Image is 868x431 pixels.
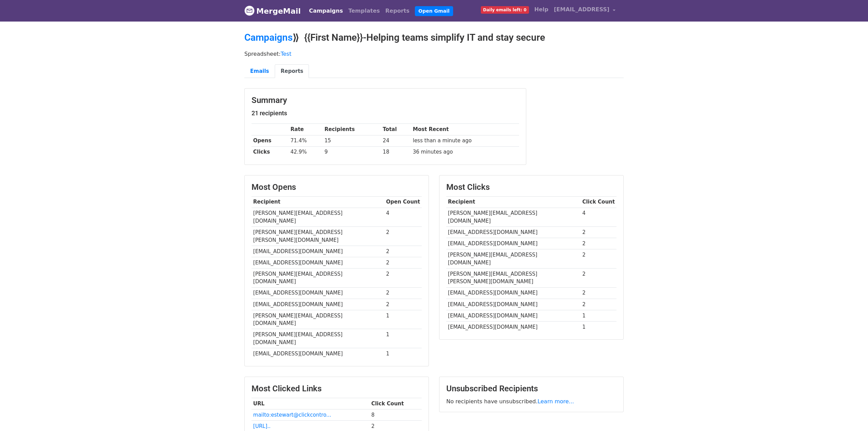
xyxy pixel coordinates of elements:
td: [EMAIL_ADDRESS][DOMAIN_NAME] [252,257,384,268]
a: [URL].. [253,423,271,429]
td: [PERSON_NAME][EMAIL_ADDRESS][DOMAIN_NAME] [446,208,581,227]
td: 24 [381,135,411,146]
th: Click Count [581,196,616,208]
td: 2 [581,269,616,288]
a: Open Gmail [415,6,453,16]
a: Learn more... [538,398,574,405]
td: [PERSON_NAME][EMAIL_ADDRESS][DOMAIN_NAME] [252,269,384,288]
th: Recipients [323,124,381,135]
h3: Summary [252,95,519,105]
td: [EMAIL_ADDRESS][DOMAIN_NAME] [252,287,384,299]
th: Clicks [252,146,289,158]
td: 2 [384,227,422,246]
td: [EMAIL_ADDRESS][DOMAIN_NAME] [446,238,581,249]
td: less than a minute ago [411,135,519,146]
h3: Most Clicks [446,182,616,192]
img: MergeMail logo [244,5,255,16]
td: 18 [381,146,411,158]
td: [EMAIL_ADDRESS][DOMAIN_NAME] [446,321,581,332]
td: 2 [581,249,616,269]
a: Daily emails left: 0 [478,3,532,16]
td: 2 [581,227,616,238]
th: Recipient [252,196,384,208]
td: [PERSON_NAME][EMAIL_ADDRESS][PERSON_NAME][DOMAIN_NAME] [252,227,384,246]
a: [EMAIL_ADDRESS] [551,3,618,19]
td: 2 [384,246,422,257]
a: Campaigns [306,4,345,18]
td: [PERSON_NAME][EMAIL_ADDRESS][DOMAIN_NAME] [252,329,384,348]
a: Reports [383,4,412,18]
td: 42.9% [289,146,323,158]
td: [EMAIL_ADDRESS][DOMAIN_NAME] [446,299,581,310]
td: 9 [323,146,381,158]
a: Test [281,51,291,57]
p: Spreadsheet: [244,50,624,57]
td: [EMAIL_ADDRESS][DOMAIN_NAME] [252,348,384,360]
th: URL [252,398,370,409]
p: No recipients have unsubscribed. [446,398,616,405]
a: MergeMail [244,4,301,18]
td: [EMAIL_ADDRESS][DOMAIN_NAME] [446,227,581,238]
td: [EMAIL_ADDRESS][DOMAIN_NAME] [446,287,581,299]
th: Click Count [370,398,422,409]
td: [PERSON_NAME][EMAIL_ADDRESS][PERSON_NAME][DOMAIN_NAME] [446,269,581,288]
h2: ⟫ {{First Name}}-Helping teams simplify IT and stay secure [244,32,624,43]
a: Help [532,3,551,16]
a: Emails [244,64,275,78]
td: 15 [323,135,381,146]
td: 2 [384,299,422,310]
td: 4 [581,208,616,227]
h5: 21 recipients [252,109,519,117]
td: [EMAIL_ADDRESS][DOMAIN_NAME] [252,299,384,310]
h3: Most Clicked Links [252,384,422,394]
td: 1 [384,348,422,360]
td: 2 [384,269,422,288]
td: [EMAIL_ADDRESS][DOMAIN_NAME] [446,310,581,321]
th: Most Recent [411,124,519,135]
td: 2 [384,257,422,268]
a: Reports [275,64,309,78]
th: Rate [289,124,323,135]
span: [EMAIL_ADDRESS] [554,5,610,14]
td: 4 [384,208,422,227]
td: 1 [581,321,616,332]
td: [EMAIL_ADDRESS][DOMAIN_NAME] [252,246,384,257]
a: Campaigns [244,32,293,43]
a: mailto:estewart@clickcontro... [253,412,331,418]
td: [PERSON_NAME][EMAIL_ADDRESS][DOMAIN_NAME] [252,310,384,329]
span: Daily emails left: 0 [481,6,529,14]
a: Templates [345,4,382,18]
h3: Most Opens [252,182,422,192]
td: 36 minutes ago [411,146,519,158]
td: 2 [581,238,616,249]
td: [PERSON_NAME][EMAIL_ADDRESS][DOMAIN_NAME] [446,249,581,269]
th: Recipient [446,196,581,208]
td: 1 [384,310,422,329]
th: Total [381,124,411,135]
h3: Unsubscribed Recipients [446,384,616,394]
td: 8 [370,409,422,420]
td: 2 [581,299,616,310]
td: 2 [384,287,422,299]
td: 1 [581,310,616,321]
td: [PERSON_NAME][EMAIL_ADDRESS][DOMAIN_NAME] [252,208,384,227]
th: Open Count [384,196,422,208]
td: 2 [581,287,616,299]
th: Opens [252,135,289,146]
td: 71.4% [289,135,323,146]
td: 1 [384,329,422,348]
